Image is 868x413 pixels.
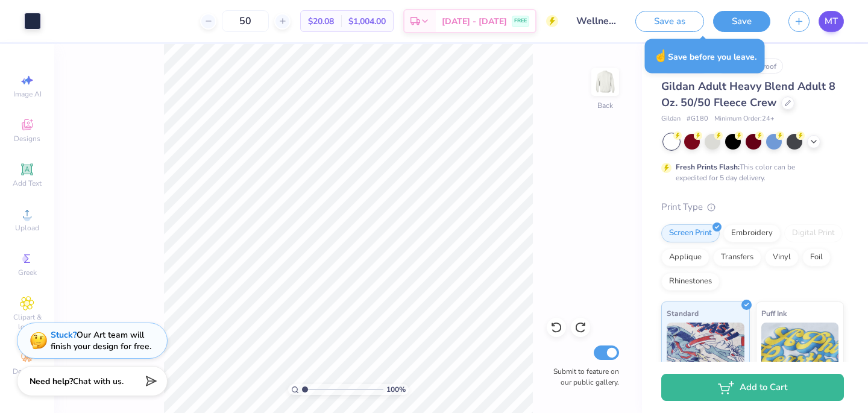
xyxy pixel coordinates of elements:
[593,70,617,94] img: Back
[514,17,527,25] span: FREE
[635,11,704,32] button: Save as
[761,323,839,383] img: Puff Ink
[676,162,824,183] div: This color can be expedited for 5 day delivery.
[761,307,787,320] span: Puff Ink
[13,178,42,188] span: Add Text
[308,15,334,28] span: $20.08
[667,307,699,320] span: Standard
[765,248,799,266] div: Vinyl
[676,162,740,172] strong: Fresh Prints Flash:
[567,9,626,33] input: Untitled Design
[667,323,744,383] img: Standard
[713,11,770,32] button: Save
[714,114,775,124] span: Minimum Order: 24 +
[442,15,507,28] span: [DATE] - [DATE]
[547,366,619,388] label: Submit to feature on our public gallery.
[661,79,835,110] span: Gildan Adult Heavy Blend Adult 8 Oz. 50/50 Fleece Crew
[386,384,406,395] span: 100 %
[13,367,42,376] span: Decorate
[13,89,42,99] span: Image AI
[723,224,781,242] div: Embroidery
[73,376,124,387] span: Chat with us.
[597,100,613,111] div: Back
[51,329,77,341] strong: Stuck?
[18,268,37,277] span: Greek
[661,273,720,291] div: Rhinestones
[222,10,269,32] input: – –
[653,48,668,64] span: ☝️
[661,200,844,214] div: Print Type
[645,39,765,74] div: Save before you leave.
[6,312,48,332] span: Clipart & logos
[661,114,681,124] span: Gildan
[802,248,831,266] div: Foil
[14,134,40,143] span: Designs
[15,223,39,233] span: Upload
[784,224,843,242] div: Digital Print
[661,248,709,266] div: Applique
[713,248,761,266] div: Transfers
[687,114,708,124] span: # G180
[661,374,844,401] button: Add to Cart
[825,14,838,28] span: MT
[51,329,151,352] div: Our Art team will finish your design for free.
[661,224,720,242] div: Screen Print
[819,11,844,32] a: MT
[348,15,386,28] span: $1,004.00
[30,376,73,387] strong: Need help?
